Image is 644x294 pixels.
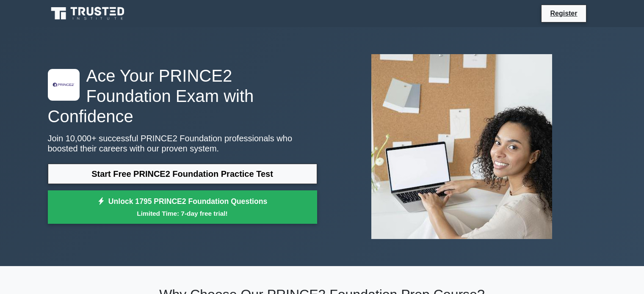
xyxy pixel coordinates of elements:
a: Start Free PRINCE2 Foundation Practice Test [48,164,317,184]
a: Unlock 1795 PRINCE2 Foundation QuestionsLimited Time: 7-day free trial! [48,190,317,224]
h1: Ace Your PRINCE2 Foundation Exam with Confidence [48,66,317,126]
p: Join 10,000+ successful PRINCE2 Foundation professionals who boosted their careers with our prove... [48,133,317,154]
small: Limited Time: 7-day free trial! [58,209,307,218]
a: Register [545,8,582,19]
